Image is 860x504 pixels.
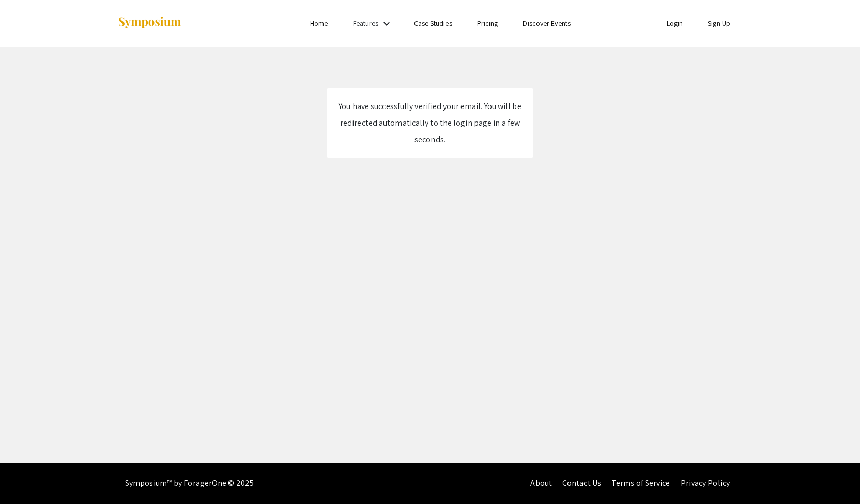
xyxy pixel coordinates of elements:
[414,19,452,28] a: Case Studies
[125,463,254,504] div: Symposium™ by ForagerOne © 2025
[477,19,498,28] a: Pricing
[8,457,44,496] iframe: Chat
[611,478,670,488] a: Terms of Service
[310,19,328,28] a: Home
[523,19,571,28] a: Discover Events
[380,18,393,30] mat-icon: Expand Features list
[667,19,683,28] a: Login
[117,16,182,30] img: Symposium by ForagerOne
[708,19,730,28] a: Sign Up
[562,478,601,488] a: Contact Us
[353,19,379,28] a: Features
[337,98,523,148] div: You have successfully verified your email. You will be redirected automatically to the login page...
[681,478,730,488] a: Privacy Policy
[530,478,552,488] a: About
